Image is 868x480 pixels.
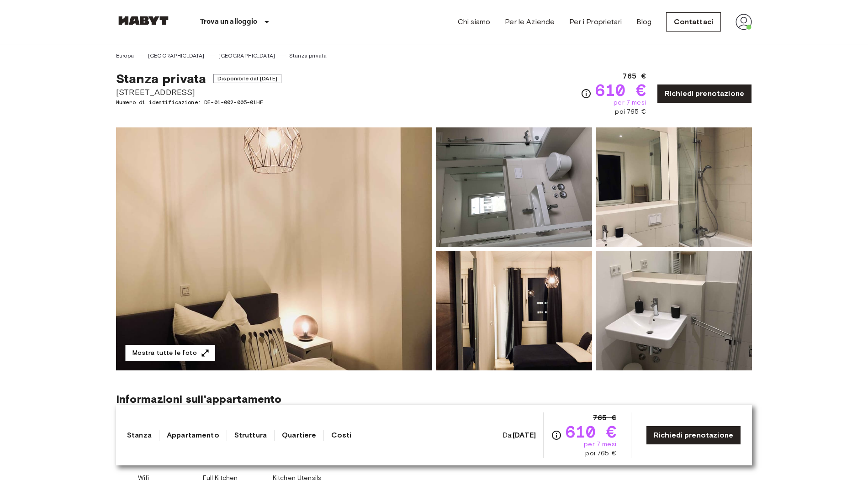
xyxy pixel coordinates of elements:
a: Europa [116,52,134,60]
span: poi 765 € [615,107,646,116]
a: Struttura [234,430,267,441]
svg: Verifica i dettagli delle spese nella sezione 'Riassunto dei Costi'. Si prega di notare che gli s... [581,88,592,99]
a: Chi siamo [458,16,490,27]
img: Picture of unit DE-01-002-005-01HF [436,251,592,370]
a: Per le Aziende [505,16,555,27]
a: Blog [636,16,652,27]
a: Costi [331,430,351,441]
a: Richiedi prenotazione [646,426,741,445]
a: Appartamento [167,430,219,441]
img: Marketing picture of unit DE-01-002-005-01HF [116,127,432,370]
a: Per i Proprietari [569,16,622,27]
button: Mostra tutte le foto [125,345,215,362]
a: [GEOGRAPHIC_DATA] [218,52,275,60]
a: Stanza [127,430,152,441]
span: Numero di identificazione: DE-01-002-005-01HF [116,98,281,106]
a: Contattaci [666,12,721,32]
a: Richiedi prenotazione [657,84,752,103]
span: Informazioni sull'appartamento [116,392,282,406]
b: [DATE] [513,431,536,439]
img: Picture of unit DE-01-002-005-01HF [436,127,592,247]
span: poi 765 € [585,449,616,458]
img: Picture of unit DE-01-002-005-01HF [596,127,752,247]
a: Quartiere [282,430,316,441]
a: Stanza privata [289,52,327,60]
svg: Verifica i dettagli delle spese nella sezione 'Riassunto dei Costi'. Si prega di notare che gli s... [551,430,562,441]
p: Trova un alloggio [200,16,258,27]
span: Disponibile dal [DATE] [213,74,281,83]
span: 765 € [623,71,646,82]
span: Da: [503,430,536,440]
span: Stanza privata [116,71,206,86]
span: 765 € [593,412,616,423]
img: Habyt [116,16,171,25]
img: Picture of unit DE-01-002-005-01HF [596,251,752,370]
span: per 7 mesi [584,440,616,449]
a: [GEOGRAPHIC_DATA] [148,52,205,60]
span: 610 € [595,82,646,98]
img: avatar [736,14,752,30]
span: [STREET_ADDRESS] [116,86,281,98]
span: per 7 mesi [614,98,646,107]
span: 610 € [566,423,616,440]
